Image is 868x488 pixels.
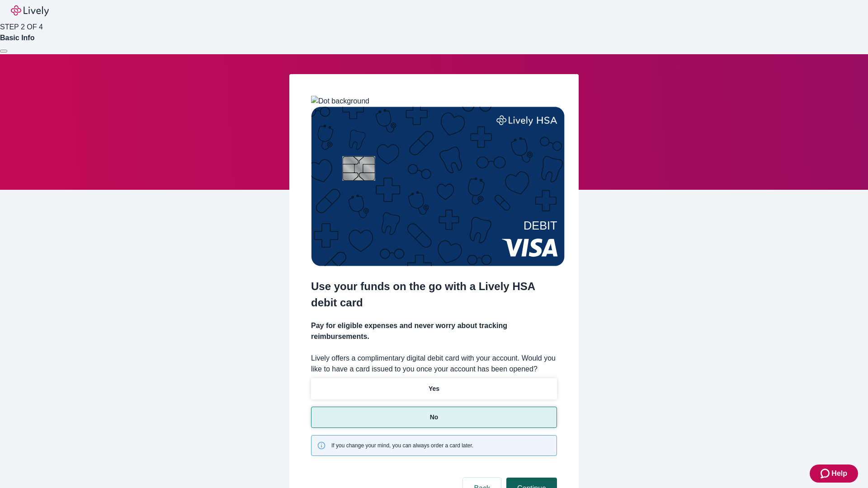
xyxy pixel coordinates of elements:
button: No [311,407,557,428]
button: Yes [311,378,557,399]
label: Lively offers a complimentary digital debit card with your account. Would you like to have a card... [311,353,557,375]
p: No [430,413,439,422]
span: If you change your mind, you can always order a card later. [331,441,473,450]
button: Zendesk support iconHelp [810,465,858,483]
img: Debit card [311,107,565,266]
h4: Pay for eligible expenses and never worry about tracking reimbursements. [311,320,557,342]
svg: Zendesk support icon [821,468,831,479]
h2: Use your funds on the go with a Lively HSA debit card [311,278,557,311]
img: Dot background [311,96,369,107]
p: Yes [429,384,439,394]
span: Help [831,468,847,479]
img: Lively [11,5,49,16]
